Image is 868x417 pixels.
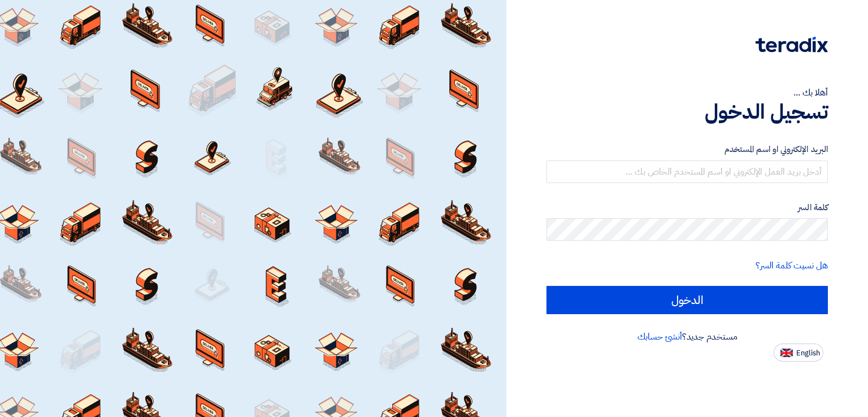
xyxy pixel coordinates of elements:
[546,160,828,183] input: أدخل بريد العمل الإلكتروني او اسم المستخدم الخاص بك ...
[546,286,828,314] input: الدخول
[774,344,823,362] button: English
[546,99,828,124] h1: تسجيل الدخول
[546,201,828,214] label: كلمة السر
[546,86,828,99] div: أهلا بك ...
[756,37,828,53] img: Teradix logo
[546,330,828,344] div: مستخدم جديد؟
[546,143,828,156] label: البريد الإلكتروني او اسم المستخدم
[796,349,820,357] span: English
[637,330,682,344] a: أنشئ حسابك
[780,349,793,357] img: en-US.png
[756,259,828,272] a: هل نسيت كلمة السر؟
